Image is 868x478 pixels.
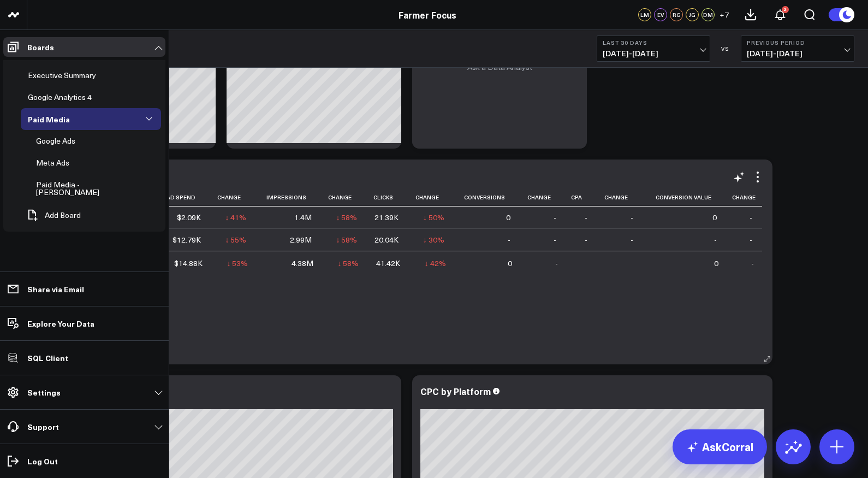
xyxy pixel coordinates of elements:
[25,113,73,126] div: Paid Media
[336,212,357,223] div: ↓ 58%
[25,69,99,82] div: Executive Summary
[225,212,246,223] div: ↓ 41%
[603,39,704,46] b: Last 30 Days
[747,49,848,58] span: [DATE] - [DATE]
[420,385,491,397] div: CPC by Platform
[33,134,78,147] div: Google Ads
[29,130,99,152] a: Google AdsOpen board menu
[554,212,556,223] div: -
[716,45,735,52] div: VS
[520,188,566,206] th: Change
[173,234,201,245] div: $12.79K
[597,188,643,206] th: Change
[741,36,854,62] button: Previous Period[DATE]-[DATE]
[33,156,72,169] div: Meta Ads
[27,285,84,293] p: Share via Email
[585,234,587,245] div: -
[3,348,165,368] a: SQL Client
[585,212,587,223] div: -
[322,188,367,206] th: Change
[45,211,81,220] span: Add Board
[423,212,444,223] div: ↓ 50%
[3,451,165,471] a: Log Out
[701,8,715,21] div: DM
[508,258,512,269] div: 0
[670,8,683,21] div: RG
[727,188,762,206] th: Change
[177,212,201,223] div: $2.09K
[673,429,767,464] a: AskCorral
[750,212,752,223] div: -
[555,258,558,269] div: -
[686,8,699,21] div: JG
[454,188,521,206] th: Conversions
[654,8,667,21] div: EV
[399,9,456,21] a: Farmer Focus
[717,8,730,21] button: +7
[714,234,717,245] div: -
[21,203,86,227] button: Add Board
[782,6,789,13] div: 2
[174,258,203,269] div: $14.88K
[603,49,704,58] span: [DATE] - [DATE]
[408,188,454,206] th: Change
[256,188,321,206] th: Impressions
[290,234,312,245] div: 2.99M
[712,212,717,223] div: 0
[294,212,312,223] div: 1.4M
[21,86,115,108] a: Google Analytics 4Open board menu
[714,258,718,269] div: 0
[750,234,752,245] div: -
[367,188,408,206] th: Clicks
[292,258,313,269] div: 4.38M
[631,212,633,223] div: -
[423,234,444,245] div: ↓ 30%
[21,64,120,86] a: Executive SummaryOpen board menu
[631,234,633,245] div: -
[597,36,710,62] button: Last 30 Days[DATE]-[DATE]
[643,188,727,206] th: Conversion Value
[554,234,556,245] div: -
[27,388,61,397] p: Settings
[337,258,359,269] div: ↓ 58%
[227,258,248,269] div: ↓ 53%
[566,188,597,206] th: Cpa
[21,108,93,130] a: Paid MediaOpen board menu
[27,43,54,51] p: Boards
[27,422,59,431] p: Support
[27,353,68,362] p: SQL Client
[225,234,246,245] div: ↓ 55%
[29,174,148,203] a: Paid Media - [PERSON_NAME]Open board menu
[29,152,93,174] a: Meta AdsOpen board menu
[720,11,729,19] span: + 7
[747,39,848,46] b: Previous Period
[211,188,257,206] th: Change
[158,188,211,206] th: Ad Spend
[425,258,446,269] div: ↓ 42%
[27,319,94,328] p: Explore Your Data
[374,212,399,223] div: 21.39K
[638,8,651,21] div: LM
[376,258,400,269] div: 41.42K
[374,234,399,245] div: 20.04K
[508,234,510,245] div: -
[27,457,58,465] p: Log Out
[506,212,510,223] div: 0
[33,178,130,199] div: Paid Media - [PERSON_NAME]
[25,91,94,104] div: Google Analytics 4
[336,234,357,245] div: ↓ 58%
[751,258,754,269] div: -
